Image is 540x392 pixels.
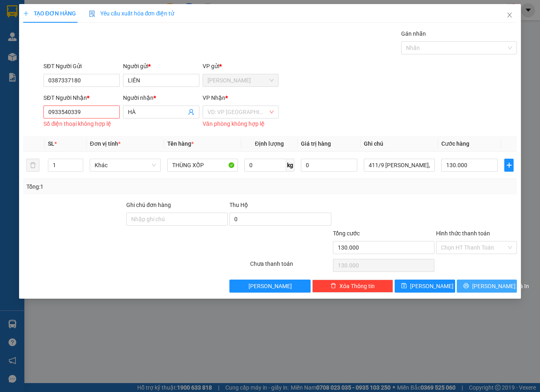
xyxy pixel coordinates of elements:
span: printer [463,283,469,289]
div: Quận 5 [78,7,134,17]
div: Số điện thoại không hợp lệ [43,119,120,129]
div: [PERSON_NAME] [7,7,72,25]
div: Người nhận [123,93,199,102]
input: Ghi Chú [364,159,434,172]
span: Yêu cầu xuất hóa đơn điện tử [89,10,175,17]
input: Ghi chú đơn hàng [126,213,228,226]
span: Nhận: [78,8,97,16]
label: Hình thức thanh toán [436,230,490,237]
span: Cam Đức [207,74,274,86]
div: 03434545678 [7,45,72,56]
label: Ghi chú đơn hàng [126,202,171,208]
button: printer[PERSON_NAME] và In [457,280,517,293]
button: deleteXóa Thông tin [312,280,393,293]
span: VP Nhận [203,95,225,101]
span: Giá trị hàng [301,140,331,147]
span: Thu Hộ [229,202,248,208]
span: Xóa Thông tin [339,282,375,291]
span: [PERSON_NAME] [410,282,454,291]
div: Tổng: 1 [26,182,209,191]
span: Tổng cước [333,230,360,237]
button: Close [498,4,521,27]
div: SĐT Người Gửi [43,62,120,71]
span: delete [330,283,336,289]
span: [PERSON_NAME] [248,282,292,291]
img: icon [89,11,95,17]
span: user-add [188,109,194,115]
label: Gán nhãn [401,30,426,37]
div: 0234567427 [78,26,134,38]
span: Khác [95,159,156,171]
input: 0 [301,159,358,172]
div: THÀNH 427 [78,17,134,26]
button: [PERSON_NAME] [229,280,310,293]
input: VD: Bàn, Ghế [167,159,238,172]
span: TẠO ĐƠN HÀNG [23,10,76,17]
span: Cước hàng [441,140,469,147]
span: Định lượng [255,140,284,147]
span: [PERSON_NAME] và In [472,282,529,291]
div: Người gửi [123,62,199,71]
span: Tên hàng [167,140,194,147]
span: Đơn vị tính [90,140,120,147]
span: close [506,12,513,18]
th: Ghi chú [361,136,438,152]
button: save[PERSON_NAME] [395,280,455,293]
span: plus [505,162,513,168]
div: PHƯƠNG YẾN CĐ [7,25,72,45]
button: delete [26,159,39,172]
span: Gửi: [7,7,19,15]
div: VP gửi [203,62,279,71]
span: plus [23,11,29,16]
button: plus [504,159,514,172]
div: Chưa thanh toán [249,259,332,274]
span: save [401,283,407,289]
span: SL [48,140,54,147]
span: kg [286,159,294,172]
div: SĐT Người Nhận [43,93,120,102]
div: Văn phòng không hợp lệ [203,119,279,129]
